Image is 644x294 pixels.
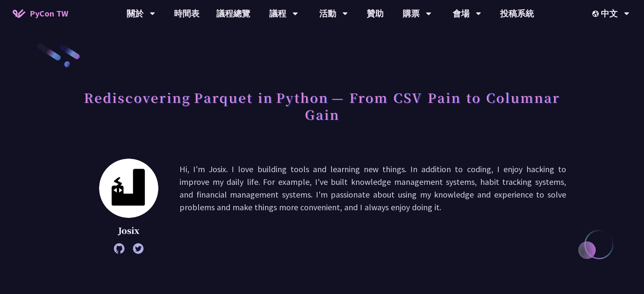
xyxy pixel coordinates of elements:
[180,163,566,250] p: Hi, I'm Josix. I love building tools and learning new things. In addition to coding, I enjoy hack...
[99,159,158,218] img: Josix
[592,11,601,17] img: Locale Icon
[13,9,25,18] img: Home icon of PyCon TW 2025
[99,224,158,237] p: Josix
[78,85,566,127] h1: Rediscovering Parquet in Python — From CSV Pain to Columnar Gain
[30,7,68,20] span: PyCon TW
[4,3,77,24] a: PyCon TW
